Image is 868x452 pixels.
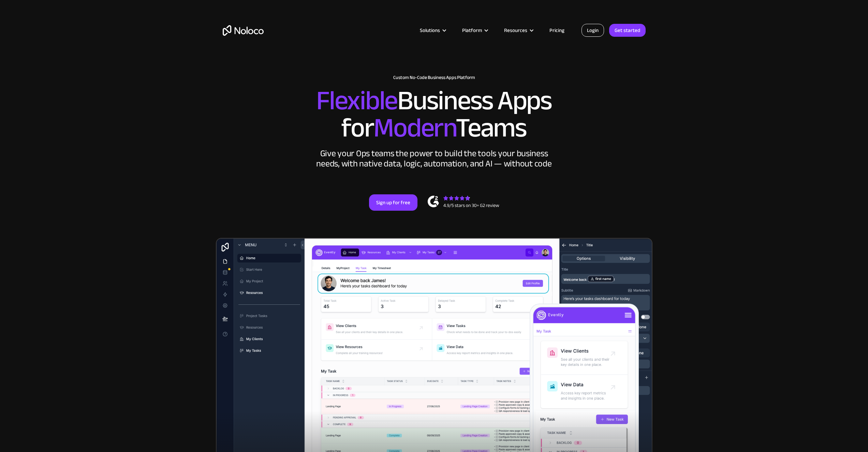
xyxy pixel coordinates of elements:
[541,26,573,35] a: Pricing
[223,25,264,36] a: home
[316,75,397,126] span: Flexible
[369,194,417,211] a: Sign up for free
[496,26,541,35] div: Resources
[420,26,440,35] div: Solutions
[411,26,454,35] div: Solutions
[609,24,646,37] a: Get started
[454,26,496,35] div: Platform
[315,148,554,169] div: Give your Ops teams the power to build the tools your business needs, with native data, logic, au...
[223,87,646,142] h2: Business Apps for Teams
[582,24,604,37] a: Login
[373,102,456,153] span: Modern
[223,75,646,80] h1: Custom No-Code Business Apps Platform
[504,26,527,35] div: Resources
[462,26,482,35] div: Platform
